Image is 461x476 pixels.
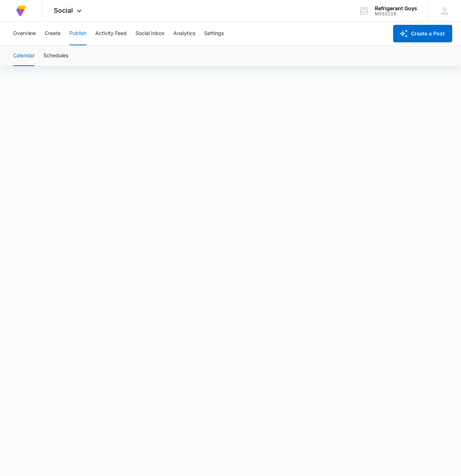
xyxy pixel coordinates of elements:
[69,22,87,45] button: Publish
[135,22,165,45] button: Social Inbox
[13,22,36,45] button: Overview
[173,22,195,45] button: Analytics
[375,11,417,16] div: account id
[43,46,68,66] button: Schedules
[95,22,127,45] button: Activity Feed
[15,4,28,18] img: Volusion
[54,7,73,14] span: Social
[375,5,417,11] div: account name
[204,22,224,45] button: Settings
[45,22,61,45] button: Create
[393,25,452,42] button: Create a Post
[13,46,35,66] button: Calendar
